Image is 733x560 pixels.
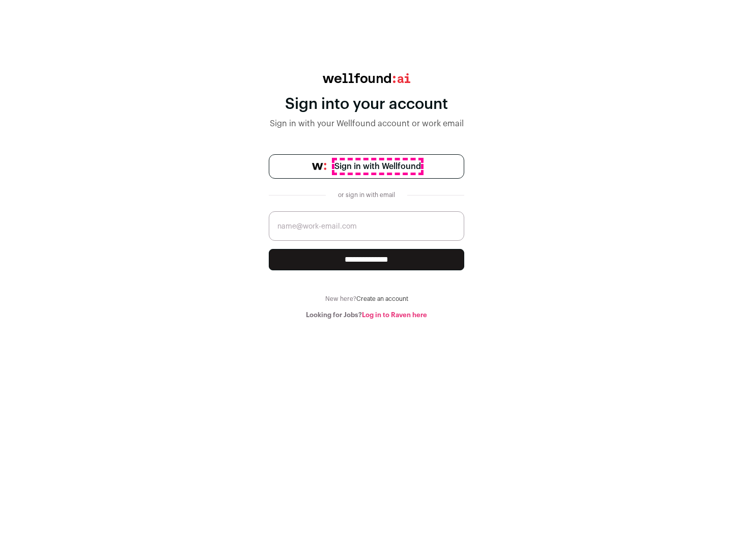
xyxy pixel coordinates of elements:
[312,163,326,170] img: wellfound-symbol-flush-black-fb3c872781a75f747ccb3a119075da62bfe97bd399995f84a933054e44a575c4.png
[269,311,464,319] div: Looking for Jobs?
[269,118,464,130] div: Sign in with your Wellfound account or work email
[356,296,408,302] a: Create an account
[269,211,464,241] input: name@work-email.com
[269,154,464,179] a: Sign in with Wellfound
[362,312,427,318] a: Log in to Raven here
[334,191,399,199] div: or sign in with email
[323,73,410,83] img: wellfound:ai
[269,95,464,114] div: Sign into your account
[269,295,464,303] div: New here?
[334,160,421,173] span: Sign in with Wellfound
